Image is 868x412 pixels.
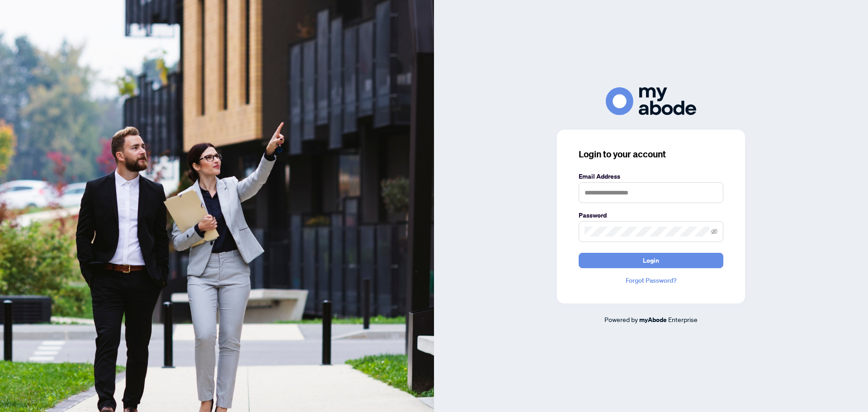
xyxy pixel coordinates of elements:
[668,315,698,323] span: Enterprise
[643,253,659,268] span: Login
[579,253,723,268] button: Login
[579,148,723,161] h3: Login to your account
[711,228,717,235] span: eye-invisible
[604,315,638,323] span: Powered by
[579,275,723,285] a: Forgot Password?
[579,171,723,181] label: Email Address
[606,87,696,115] img: ma-logo
[579,210,723,220] label: Password
[639,315,667,325] a: myAbode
